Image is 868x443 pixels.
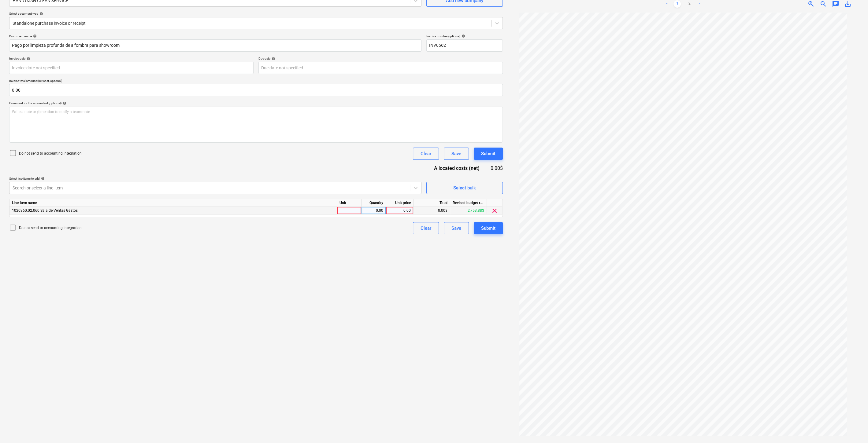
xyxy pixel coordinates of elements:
[19,151,82,156] p: Do not send to accounting integration
[9,57,254,60] div: Invoice date
[9,84,503,96] input: Invoice total amount (net cost, optional)
[453,184,476,192] div: Select bulk
[386,199,414,207] div: Unit price
[450,199,487,207] div: Revised budget remaining
[9,62,254,74] input: Invoice date not specified
[664,0,671,8] a: Previous page
[362,199,386,207] div: Quantity
[451,150,461,158] div: Save
[9,34,421,38] div: Document name
[673,0,681,8] a: Page 1 is your current page
[474,222,503,234] button: Submit
[426,34,503,38] div: Invoice number (optional)
[489,165,503,172] div: 0.00$
[9,101,503,105] div: Comment for the accountant (optional)
[9,177,421,181] div: Select line-items to add
[460,34,465,38] span: help
[421,150,431,158] div: Clear
[413,148,439,160] button: Clear
[9,39,421,52] input: Document name
[9,79,503,84] p: Invoice total amount (net cost, optional)
[414,207,450,214] div: 0.00$
[38,12,43,16] span: help
[832,0,839,8] span: chat
[19,225,82,231] p: Do not send to accounting integration
[686,0,693,8] a: Page 2
[258,62,503,74] input: Due date not specified
[9,12,503,16] div: Select document type
[451,224,461,232] div: Save
[421,224,431,232] div: Clear
[837,414,868,443] iframe: Chat Widget
[12,208,78,213] span: 1020360.02.060 Sala de Ventas Gastos
[491,207,498,214] span: clear
[414,199,450,207] div: Total
[423,165,489,172] div: Allocated costs (net)
[444,222,469,234] button: Save
[270,57,275,60] span: help
[258,57,503,60] div: Due date
[388,207,411,214] div: 0.00
[337,199,362,207] div: Unit
[61,101,66,105] span: help
[481,150,495,158] div: Submit
[426,39,503,52] input: Invoice number
[474,148,503,160] button: Submit
[426,182,503,194] button: Select bulk
[696,0,703,8] a: Next page
[450,207,487,214] div: 2,753.88$
[481,224,495,232] div: Submit
[837,414,868,443] div: Widget de chat
[844,0,851,8] span: save_alt
[25,57,30,60] span: help
[413,222,439,234] button: Clear
[820,0,827,8] span: zoom_out
[32,34,37,38] span: help
[364,207,383,214] div: 0.00
[40,177,45,180] span: help
[444,148,469,160] button: Save
[807,0,815,8] span: zoom_in
[9,199,337,207] div: Line-item name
